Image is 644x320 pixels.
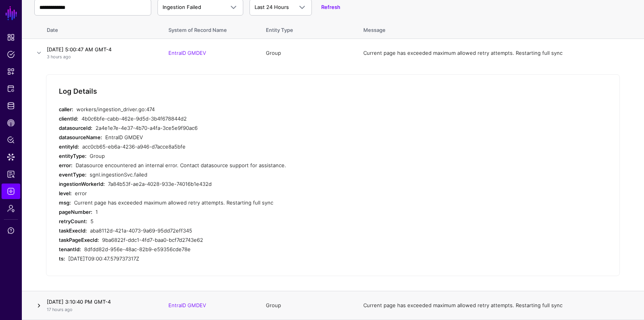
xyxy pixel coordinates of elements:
[68,254,371,263] div: [DATE]T09:00:47.579737317Z
[255,4,289,10] span: Last 24 Hours
[59,237,99,243] strong: taskPageExecId:
[2,184,20,199] a: Logs
[7,33,15,41] span: Dashboard
[59,227,87,234] strong: taskExecId:
[59,209,92,215] strong: pageNumber:
[59,106,73,112] strong: caller:
[96,207,371,217] div: 1
[76,161,371,170] div: Datasource encountered an internal error. Contact datasource support for assistance.
[321,4,340,10] a: Refresh
[59,87,97,96] h5: Log Details
[258,291,356,320] td: Group
[356,291,644,320] td: Current page has exceeded maximum allowed retry attempts. Restarting full sync
[168,50,206,56] a: EntraID GMDEV
[108,179,371,189] div: 7a84b53f-ae2a-4028-933e-74016b1e432d
[5,5,18,22] a: SGNL
[7,51,15,58] span: Policies
[163,4,201,10] span: Ingestion Failed
[105,133,371,142] div: EntraID GMDEV
[59,181,105,187] strong: ingestionWorkerId:
[7,136,15,144] span: Policy Lens
[7,85,15,93] span: Protected Systems
[59,190,72,196] strong: level:
[2,30,20,45] a: Dashboard
[90,170,371,179] div: sgnl.ingestionSvc.failed
[90,226,371,235] div: aba8112d-421a-4073-9a69-95dd72eff345
[74,198,371,207] div: Current page has exceeded maximum allowed retry attempts. Restarting full sync
[356,39,644,67] td: Current page has exceeded maximum allowed retry attempts. Restarting full sync
[47,54,153,60] p: 3 hours ago
[59,125,92,131] strong: datasourceId:
[76,105,371,114] div: workers/ingestion_driver.go:474
[2,47,20,62] a: Policies
[2,149,20,165] a: Data Lens
[2,64,20,79] a: Snippets
[84,245,371,254] div: 8dfdd82d-956e-48ac-82b9-e59356cde78e
[2,98,20,114] a: Identity Data Fabric
[7,102,15,110] span: Identity Data Fabric
[7,227,15,234] span: Support
[59,162,73,168] strong: error:
[168,302,206,308] a: EntraID GMDEV
[44,19,161,39] th: Date
[2,132,20,148] a: Policy Lens
[59,115,78,122] strong: clientId:
[59,171,87,178] strong: eventType:
[356,19,644,39] th: Message
[258,39,356,67] td: Group
[258,19,356,39] th: Entity Type
[7,153,15,161] span: Data Lens
[7,170,15,178] span: Access Reporting
[81,114,371,123] div: 4b0c6bfe-cabb-462e-9d5d-3b4f678844d2
[161,19,258,39] th: System of Record Name
[59,218,87,224] strong: retryCount:
[82,142,371,151] div: acc0cb65-eb6a-4236-a946-d7acce8a5bfe
[59,255,65,262] strong: ts:
[7,205,15,212] span: Admin
[7,119,15,127] span: CAEP Hub
[2,115,20,131] a: CAEP Hub
[2,201,20,216] a: Admin
[59,199,71,206] strong: msg:
[2,166,20,182] a: Access Reporting
[7,187,15,195] span: Logs
[7,68,15,75] span: Snippets
[47,298,153,305] h4: [DATE] 3:10:40 PM GMT-4
[2,81,20,96] a: Protected Systems
[59,246,81,252] strong: tenantId:
[90,151,371,161] div: Group
[59,143,79,150] strong: entityId:
[47,306,153,313] p: 17 hours ago
[96,123,371,133] div: 2a4e1e7e-4e37-4b70-a4fa-3ce5e9f90ac6
[90,217,371,226] div: 5
[75,189,371,198] div: error
[47,46,153,53] h4: [DATE] 5:00:47 AM GMT-4
[59,153,87,159] strong: entityType:
[102,235,371,245] div: 9ba6822f-ddc1-4fd7-baa0-bcf7d2743e62
[59,134,102,140] strong: datasourceName:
